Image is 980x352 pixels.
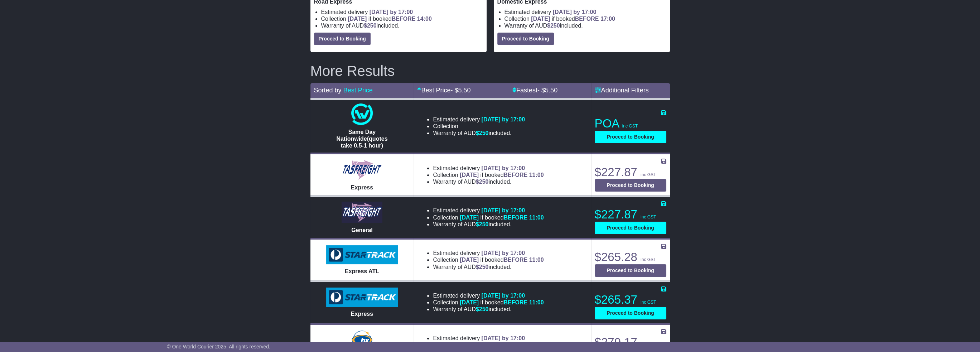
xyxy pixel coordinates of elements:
li: Collection [321,15,483,22]
span: [DATE] [460,257,479,263]
a: Best Price [343,87,373,94]
p: $227.87 [595,165,666,179]
li: Collection [433,342,544,348]
li: Estimated delivery [321,9,483,15]
span: - $ [450,87,470,94]
span: 14:00 [417,16,432,22]
li: Estimated delivery [433,292,544,299]
p: POA [595,116,666,131]
span: BEFORE [392,16,416,22]
span: 11:00 [529,214,544,221]
button: Proceed to Booking [595,131,666,143]
a: Additional Filters [595,87,649,94]
h2: More Results [310,63,670,79]
li: Estimated delivery [433,207,544,214]
span: inc GST [622,124,638,129]
li: Warranty of AUD included. [433,306,544,313]
span: $ [364,23,377,29]
p: $265.28 [595,250,666,264]
span: if booked [531,16,615,22]
span: [DATE] by 17:00 [370,9,413,15]
p: $265.37 [595,293,666,307]
span: inc GST [641,172,656,177]
img: Tasfreight: General [342,202,382,223]
span: [DATE] by 17:00 [481,165,525,171]
span: inc GST [641,214,656,220]
li: Collection [433,214,544,221]
span: 17:00 [600,16,615,22]
span: Sorted by [314,87,342,94]
button: Proceed to Booking [595,222,666,234]
span: 5.50 [458,87,470,94]
p: $279.17 [595,335,666,349]
span: [DATE] [460,172,479,178]
li: Collection [433,256,544,263]
span: BEFORE [503,257,527,263]
span: BEFORE [575,16,599,22]
span: $ [547,23,560,29]
li: Warranty of AUD included. [433,221,544,228]
span: [DATE] [460,299,479,305]
span: $ [476,130,489,136]
span: 250 [479,179,489,185]
span: © One World Courier 2025. All rights reserved. [167,344,270,349]
span: if booked [460,299,544,305]
li: Collection [433,299,544,306]
span: Same Day Nationwide(quotes take 0.5-1 hour) [336,129,387,149]
span: 11:00 [529,257,544,263]
li: Estimated delivery [505,9,666,15]
span: [DATE] [348,16,367,22]
span: - $ [537,87,557,94]
span: [DATE] [531,16,550,22]
button: Proceed to Booking [497,33,554,45]
span: Express ATL [345,268,379,274]
p: $227.87 [595,207,666,222]
span: [DATE] by 17:00 [481,207,525,213]
li: Estimated delivery [433,250,544,256]
li: Collection [433,172,544,178]
a: Fastest- $5.50 [512,87,557,94]
img: StarTrack: Express [326,288,398,307]
span: inc GST [641,257,656,262]
span: inc GST [641,300,656,305]
span: if booked [460,214,544,221]
span: 11:00 [529,299,544,305]
span: 250 [479,221,489,227]
span: BEFORE [503,172,527,178]
button: Proceed to Booking [595,179,666,192]
span: 11:00 [529,172,544,178]
span: Express [351,184,373,191]
li: Warranty of AUD included. [505,22,666,29]
li: Warranty of AUD included. [433,264,544,270]
img: Tasfreight: Express [342,159,382,180]
li: Collection [505,15,666,22]
li: Warranty of AUD included. [433,178,544,185]
li: Estimated delivery [433,165,544,172]
span: [DATE] [460,214,479,221]
span: 250 [479,306,489,312]
button: Proceed to Booking [595,307,666,319]
li: Estimated delivery [433,335,544,342]
span: $ [476,264,489,270]
span: $ [476,221,489,227]
span: [DATE] by 17:00 [553,9,597,15]
span: General [351,227,373,233]
span: [DATE] by 17:00 [481,335,525,341]
span: 5.50 [545,87,557,94]
button: Proceed to Booking [595,264,666,277]
span: 250 [550,23,560,29]
li: Warranty of AUD included. [433,130,525,136]
span: $ [476,306,489,312]
span: if booked [348,16,431,22]
span: Express [351,311,373,317]
span: [DATE] by 17:00 [481,116,525,122]
span: 250 [479,264,489,270]
a: Best Price- $5.50 [417,87,470,94]
img: One World Courier: Same Day Nationwide(quotes take 0.5-1 hour) [351,103,373,125]
li: Collection [433,123,525,130]
span: [DATE] by 17:00 [481,293,525,299]
li: Warranty of AUD included. [321,22,483,29]
span: 250 [367,23,377,29]
li: Estimated delivery [433,116,525,123]
span: if booked [460,172,544,178]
